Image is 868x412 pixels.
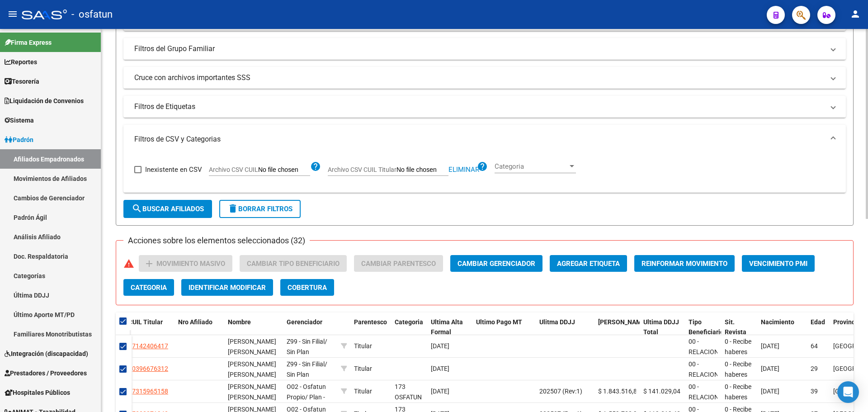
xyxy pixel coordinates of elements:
[396,166,448,174] input: Archivo CSV CUIL Titular
[123,200,212,218] button: Buscar Afiliados
[5,135,33,145] span: Padrón
[685,313,721,342] datatable-header-cell: Tipo Beneficiario
[725,338,762,366] span: 0 - Recibe haberes regularmente
[757,313,807,342] datatable-header-cell: Nacimiento
[125,313,175,342] datatable-header-cell: CUIL Titular
[431,364,469,374] div: [DATE]
[123,38,846,60] mat-expansion-panel-header: Filtros del Grupo Familiar
[328,166,396,173] span: Archivo CSV CUIL Titular
[354,255,443,272] button: Cambiar Parentesco
[689,338,731,376] span: 00 - RELACION DE DEPENDENCIA
[536,313,594,342] datatable-header-cell: Ulitma DDJJ
[131,284,167,292] span: Categoria
[395,383,444,411] span: 173 OSFATUN UNHURLINGHAM
[431,318,463,336] span: Ultima Alta Formal
[725,360,762,388] span: 0 - Recibe haberes regularmente
[283,313,337,342] datatable-header-cell: Gerenciador
[123,279,174,296] button: Categoria
[5,349,88,359] span: Integración (discapacidad)
[228,383,276,401] span: [PERSON_NAME] [PERSON_NAME]
[450,255,542,272] button: Cambiar Gerenciador
[5,368,87,378] span: Prestadores / Proveedores
[807,313,830,342] datatable-header-cell: Edad
[643,388,680,395] span: $ 141.029,04
[128,342,168,350] span: 27142406417
[725,318,746,336] span: Sit. Revista
[354,365,372,372] span: Titular
[477,161,488,172] mat-icon: help
[132,203,142,214] mat-icon: search
[431,341,469,351] div: [DATE]
[395,318,423,326] span: Categoria
[5,388,70,398] span: Hospitales Públicos
[227,203,238,214] mat-icon: delete
[156,260,225,268] span: Movimiento Masivo
[139,255,232,272] button: Movimiento Masivo
[178,318,212,326] span: Nro Afiliado
[219,200,301,218] button: Borrar Filtros
[361,260,436,268] span: Cambiar Parentesco
[689,360,731,398] span: 00 - RELACION DE DEPENDENCIA
[145,164,202,175] span: Inexistente en CSV
[128,388,168,395] span: 27315965158
[830,313,866,342] datatable-header-cell: Provincia
[5,76,39,86] span: Tesorería
[123,96,846,118] mat-expansion-panel-header: Filtros de Etiquetas
[5,38,52,47] span: Firma Express
[209,166,258,173] span: Archivo CSV CUIL
[310,161,321,172] mat-icon: help
[134,102,824,112] mat-panel-title: Filtros de Etiquetas
[228,360,276,378] span: [PERSON_NAME] [PERSON_NAME]
[134,134,824,144] mat-panel-title: Filtros de CSV y Categorias
[123,125,846,154] mat-expansion-panel-header: Filtros de CSV y Categorias
[175,313,224,342] datatable-header-cell: Nro Afiliado
[431,386,469,397] div: [DATE]
[557,260,620,268] span: Agregar Etiqueta
[850,9,861,19] mat-icon: person
[134,44,824,54] mat-panel-title: Filtros del Grupo Familiar
[495,162,568,170] span: Categoria
[811,318,825,326] span: Edad
[594,313,640,342] datatable-header-cell: Ultimo Sueldo
[689,318,724,336] span: Tipo Beneficiario
[598,318,647,326] span: [PERSON_NAME]
[761,342,779,350] span: [DATE]
[128,365,168,372] span: 20396676312
[811,342,818,350] span: 64
[354,342,372,350] span: Titular
[354,318,387,326] span: Parentesco
[247,260,340,268] span: Cambiar Tipo Beneficiario
[837,381,859,403] div: Open Intercom Messenger
[761,318,794,326] span: Nacimiento
[640,313,685,342] datatable-header-cell: Ultima DDJJ Total
[476,318,522,326] span: Ultimo Pago MT
[448,166,479,174] span: Eliminar
[189,284,266,292] span: Identificar Modificar
[7,9,18,19] mat-icon: menu
[749,260,807,268] span: Vencimiento PMI
[228,338,276,355] span: [PERSON_NAME] [PERSON_NAME]
[258,166,310,174] input: Archivo CSV CUIL
[391,313,427,342] datatable-header-cell: Categoria
[5,96,84,106] span: Liquidación de Convenios
[350,313,391,342] datatable-header-cell: Parentesco
[128,318,163,326] span: CUIL Titular
[5,57,37,67] span: Reportes
[71,5,113,24] span: - osfatun
[228,318,251,326] span: Nombre
[642,260,727,268] span: Reinformar Movimiento
[287,318,322,326] span: Gerenciador
[539,318,575,326] span: Ulitma DDJJ
[123,234,310,247] h3: Acciones sobre los elementos seleccionados (32)
[288,284,327,292] span: Cobertura
[721,313,757,342] datatable-header-cell: Sit. Revista
[181,279,273,296] button: Identificar Modificar
[742,255,815,272] button: Vencimiento PMI
[598,388,641,395] span: $ 1.843.516,83
[123,154,846,193] div: Filtros de CSV y Categorias
[287,338,325,345] span: Z99 - Sin Filial
[5,115,34,125] span: Sistema
[448,167,479,173] button: Eliminar
[224,313,283,342] datatable-header-cell: Nombre
[458,260,535,268] span: Cambiar Gerenciador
